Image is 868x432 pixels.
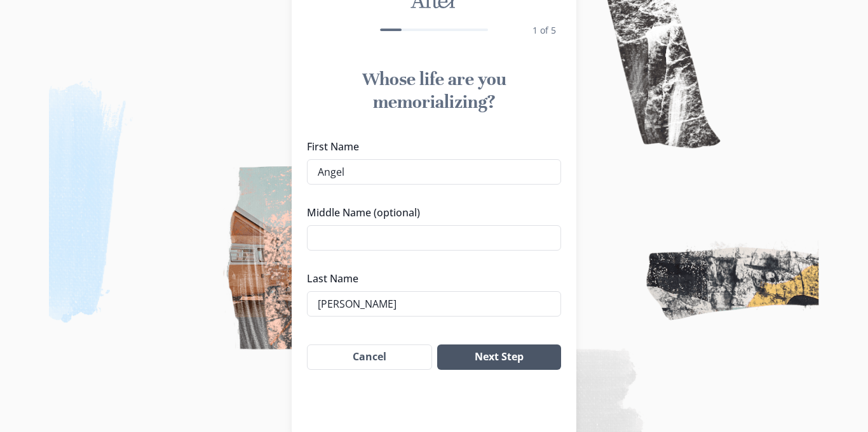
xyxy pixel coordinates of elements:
label: Middle Name (optional) [307,205,553,220]
label: First Name [307,139,553,154]
button: Cancel [307,344,432,370]
label: Last Name [307,271,553,286]
button: Next Step [437,344,561,370]
h1: Whose life are you memorializing? [307,68,561,114]
span: 1 of 5 [532,24,556,36]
